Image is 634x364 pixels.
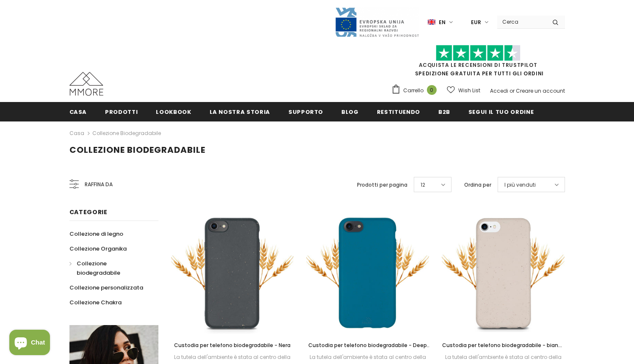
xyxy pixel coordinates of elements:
a: Restituendo [377,102,420,121]
span: Raffina da [85,180,113,189]
a: Wish List [447,83,480,98]
img: Casi MMORE [69,72,103,96]
a: Blog [341,102,359,121]
span: Wish List [458,86,480,95]
a: Carrello 0 [391,84,441,97]
span: Collezione di legno [69,230,123,238]
a: Casa [69,128,84,138]
span: Lookbook [156,108,191,116]
a: Collezione di legno [69,226,123,241]
span: Blog [341,108,359,116]
span: B2B [438,108,450,116]
inbox-online-store-chat: Shopify online store chat [7,330,53,357]
a: Accedi [490,87,508,94]
span: Carrello [403,86,424,95]
span: 12 [421,181,425,189]
img: i-lang-1.png [428,19,435,26]
span: SPEDIZIONE GRATUITA PER TUTTI GLI ORDINI [391,49,565,77]
a: Collezione biodegradabile [92,130,161,137]
a: Acquista le recensioni di TrustPilot [419,61,537,69]
a: supporto [288,102,323,121]
a: Custodia per telefono biodegradabile - Nera [171,341,294,350]
span: Categorie [69,208,108,216]
a: Segui il tuo ordine [468,102,534,121]
a: Casa [69,102,87,121]
a: Creare un account [516,87,565,94]
a: Collezione biodegradabile [69,256,149,280]
span: EUR [471,18,481,27]
a: Lookbook [156,102,191,121]
a: Collezione Organika [69,241,127,256]
a: Custodia per telefono biodegradabile - bianco naturale [442,341,565,350]
a: La nostra storia [210,102,270,121]
label: Ordina per [464,181,491,189]
span: I più venduti [504,181,536,189]
span: en [439,18,446,27]
a: Custodia per telefono biodegradabile - Deep Sea Blue [306,341,429,350]
span: Prodotti [105,108,138,116]
span: Segui il tuo ordine [468,108,534,116]
span: Collezione Chakra [69,298,122,306]
input: Search Site [497,16,546,28]
a: Collezione Chakra [69,295,122,310]
span: or [509,87,515,94]
label: Prodotti per pagina [357,181,407,189]
span: Collezione biodegradabile [77,259,120,277]
span: supporto [288,108,323,116]
span: Custodia per telefono biodegradabile - Nera [174,342,291,349]
span: Collezione biodegradabile [69,144,205,156]
span: 0 [427,85,437,95]
a: Collezione personalizzata [69,280,143,295]
a: Javni Razpis [335,18,419,25]
span: La nostra storia [210,108,270,116]
span: Restituendo [377,108,420,116]
img: Javni Razpis [335,7,419,38]
a: B2B [438,102,450,121]
span: Collezione personalizzata [69,284,143,292]
img: Fidati di Pilot Stars [436,45,520,61]
span: Collezione Organika [69,245,127,253]
span: Custodia per telefono biodegradabile - Deep Sea Blue [308,342,431,358]
span: Custodia per telefono biodegradabile - bianco naturale [442,342,565,358]
span: Casa [69,108,87,116]
a: Prodotti [105,102,138,121]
